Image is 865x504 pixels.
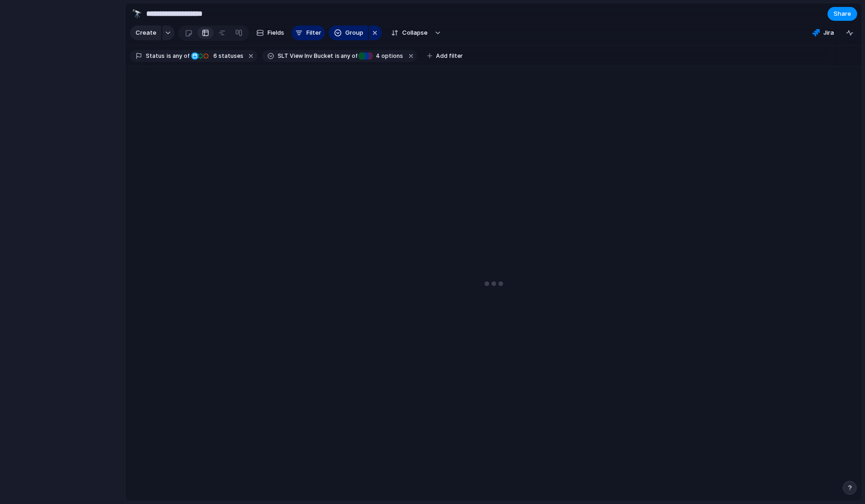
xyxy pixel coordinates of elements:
[130,25,161,40] button: Create
[136,28,156,37] span: Create
[809,26,838,40] button: Jira
[171,52,189,60] span: any of
[130,6,144,21] button: 🔭
[335,52,340,60] span: is
[211,52,243,60] span: statuses
[828,7,857,21] button: Share
[345,28,363,37] span: Group
[340,52,358,60] span: any of
[167,52,171,60] span: is
[306,28,321,37] span: Filter
[373,52,381,59] span: 4
[402,28,428,37] span: Collapse
[358,51,405,61] button: 4 options
[146,52,165,60] span: Status
[190,51,245,61] button: 6 statuses
[386,25,432,40] button: Collapse
[834,9,851,19] span: Share
[253,25,288,40] button: Fields
[165,51,191,61] button: isany of
[211,52,218,59] span: 6
[436,52,463,60] span: Add filter
[329,25,368,40] button: Group
[333,51,360,61] button: isany of
[268,28,284,37] span: Fields
[373,52,403,60] span: options
[422,50,468,62] button: Add filter
[132,7,142,20] div: 🔭
[278,52,333,60] span: SLT View Inv Bucket
[823,28,834,37] span: Jira
[292,25,325,40] button: Filter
